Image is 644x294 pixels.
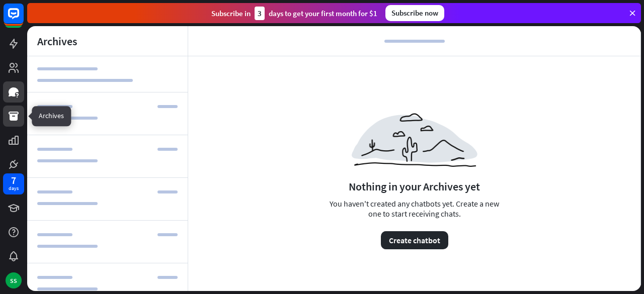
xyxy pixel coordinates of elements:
[255,7,265,20] div: 3
[9,185,19,192] div: days
[6,272,22,288] div: SS
[37,34,77,48] div: Archives
[211,7,377,20] div: Subscribe in days to get your first month for $1
[327,199,503,249] div: You haven't created any chatbots yet. Create a new one to start receiving chats.
[349,179,480,193] div: Nothing in your Archives yet
[3,173,24,194] a: 7 days
[352,113,477,166] img: ae424f8a3b67452448e4.png
[381,231,448,249] button: Create chatbot
[385,5,444,21] div: Subscribe now
[8,4,38,34] button: Open LiveChat chat widget
[11,176,16,185] div: 7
